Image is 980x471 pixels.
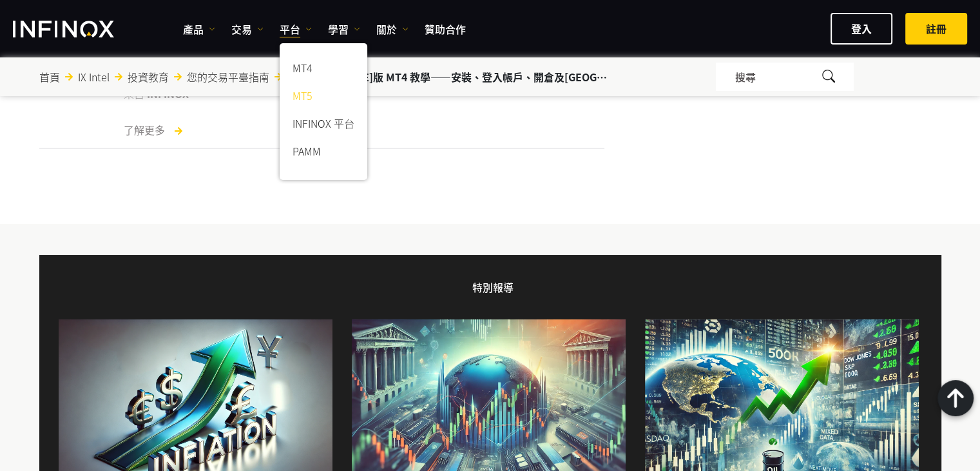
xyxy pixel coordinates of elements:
[280,112,367,139] a: INFINOX 平台
[280,139,367,167] a: PAMM
[174,73,182,81] img: arrow-right
[231,21,264,37] a: 交易
[124,122,184,137] a: 了解更多
[280,84,367,112] a: MT5
[905,13,967,45] a: 註冊
[716,63,854,91] div: 搜尋
[280,21,312,37] a: 平台
[39,69,60,85] a: 首頁
[376,21,408,37] a: 關於
[115,73,122,81] img: arrow-right
[425,21,466,37] a: 贊助合作
[274,73,282,81] img: arrow-right
[280,56,367,84] a: MT4
[472,279,514,295] span: 特別報導
[287,69,610,85] span: [PERSON_NAME]版 MT4 教學——安裝、登入帳戶、開倉及[GEOGRAPHIC_DATA]
[187,69,269,85] a: 您的交易平臺指南
[328,21,360,37] a: 學習
[831,13,892,45] a: 登入
[183,21,215,37] a: 產品
[13,21,144,37] a: INFINOX Logo
[128,69,169,85] a: 投資教育
[78,69,110,85] a: IX Intel
[65,73,73,81] img: arrow-right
